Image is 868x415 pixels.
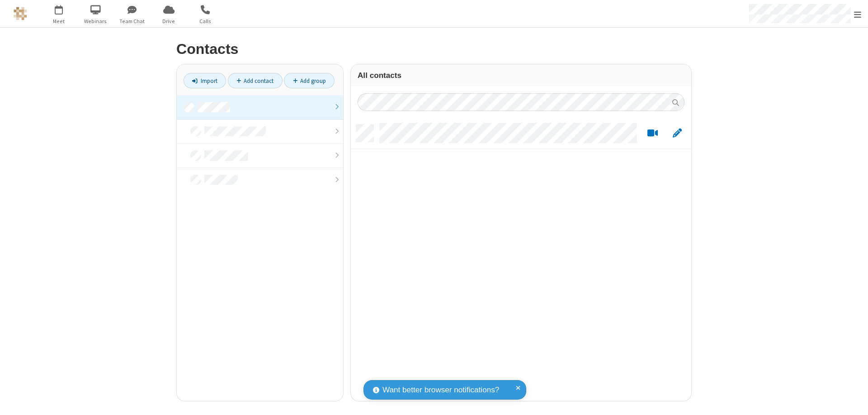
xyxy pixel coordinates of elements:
a: Import [184,73,226,88]
button: Start a video meeting [644,128,661,139]
span: Webinars [79,17,113,25]
a: Add contact [228,73,283,88]
span: Meet [42,17,76,25]
button: Edit [668,128,686,139]
span: Team Chat [115,17,149,25]
h2: Contacts [176,41,692,57]
span: Drive [152,17,186,25]
span: Want better browser notifications? [382,384,499,396]
h3: All contacts [358,71,684,80]
img: QA Selenium DO NOT DELETE OR CHANGE [14,7,27,20]
a: Add group [284,73,335,88]
span: Calls [189,17,222,25]
div: grid [351,118,691,401]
